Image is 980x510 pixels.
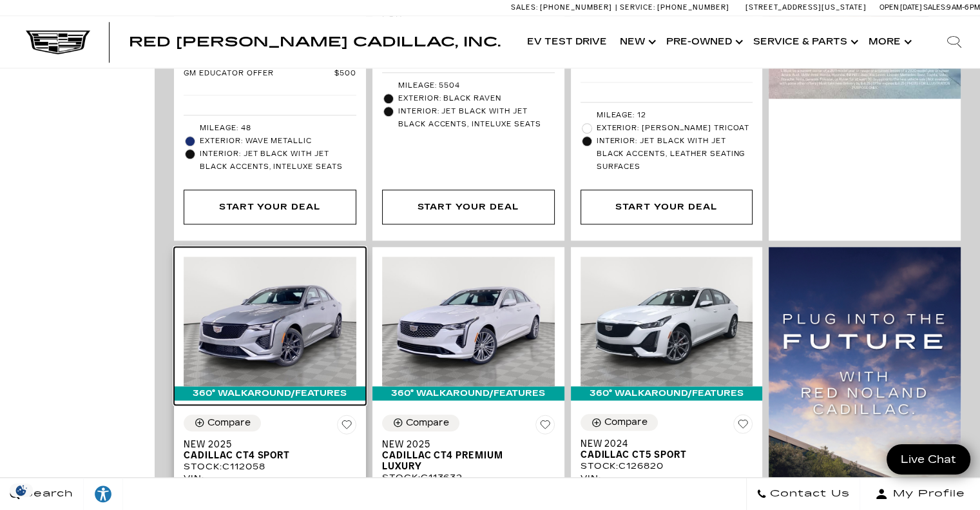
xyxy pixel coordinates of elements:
[372,386,564,400] div: 360° WalkAround/Features
[382,450,545,472] span: Cadillac CT4 Premium Luxury
[657,4,729,12] span: [PHONE_NUMBER]
[747,17,862,68] a: Service & Parts
[334,69,356,79] span: $500
[581,257,753,386] img: 2024 Cadillac CT5 Sport
[615,5,733,12] a: Service: [PHONE_NUMBER]
[746,478,860,510] a: Contact Us
[219,200,321,214] div: Start Your Deal
[521,17,613,68] a: EV Test Drive
[613,17,660,68] a: New
[581,414,658,431] button: Compare Vehicle
[184,122,356,135] li: Mileage: 48
[581,109,753,122] li: Mileage: 12
[581,460,753,472] div: Stock : C126820
[184,69,334,79] span: GM Educator Offer
[581,190,753,224] div: Start Your Deal
[337,415,356,439] button: Save Vehicle
[184,439,347,450] span: New 2025
[382,472,555,484] div: Stock : C113632
[184,257,356,386] img: 2025 Cadillac CT4 Sport
[928,17,980,68] div: Search
[84,478,123,510] a: Explore your accessibility options
[767,485,850,503] span: Contact Us
[581,449,744,460] span: Cadillac CT5 Sport
[615,200,717,214] div: Start Your Deal
[184,69,356,79] a: GM Educator Offer $500
[581,438,744,449] span: New 2024
[660,17,747,68] a: Pre-Owned
[184,415,261,431] button: Compare Vehicle
[540,4,612,12] span: [PHONE_NUMBER]
[200,135,356,148] span: Exterior: Wave Metallic
[417,200,519,214] div: Start Your Deal
[511,5,615,12] a: Sales: [PHONE_NUMBER]
[923,4,946,12] span: Sales:
[946,4,980,12] span: 9 AM-6 PM
[597,135,753,173] span: Interior: Jet Black with Jet Black accents, Leather Seating Surfaces
[887,444,970,475] a: Live Chat
[382,439,545,450] span: New 2025
[571,386,763,400] div: 360° WalkAround/Features
[184,190,356,224] div: Start Your Deal
[207,417,251,429] div: Compare
[184,473,356,496] div: VIN: [US_VEHICLE_IDENTIFICATION_NUMBER]
[382,79,555,92] li: Mileage: 5504
[535,415,555,439] button: Save Vehicle
[860,478,980,510] button: Open user profile menu
[398,92,555,105] span: Exterior: Black Raven
[129,35,501,50] span: Red [PERSON_NAME] Cadillac, Inc.
[200,148,356,173] span: Interior: Jet Black with Jet Black Accents, Inteluxe Seats
[26,30,90,55] img: Cadillac Dark Logo with Cadillac White Text
[879,4,922,12] span: Open [DATE]
[406,417,449,429] div: Compare
[382,190,555,224] div: Start Your Deal
[398,105,555,131] span: Interior: Jet Black with Jet Black Accents, Inteluxe Seats
[745,4,867,12] a: [STREET_ADDRESS][US_STATE]
[6,484,36,497] section: Click to Open Cookie Consent Modal
[888,485,965,503] span: My Profile
[184,450,347,461] span: Cadillac CT4 Sport
[581,438,753,460] a: New 2024Cadillac CT5 Sport
[174,386,366,400] div: 360° WalkAround/Features
[184,439,356,461] a: New 2025Cadillac CT4 Sport
[382,439,555,472] a: New 2025Cadillac CT4 Premium Luxury
[84,484,122,504] div: Explore your accessibility options
[597,122,753,135] span: Exterior: [PERSON_NAME] Tricoat
[20,485,73,503] span: Search
[862,17,916,68] button: More
[894,452,963,467] span: Live Chat
[129,36,501,49] a: Red [PERSON_NAME] Cadillac, Inc.
[733,414,753,438] button: Save Vehicle
[581,473,753,496] div: VIN: [US_VEHICLE_IDENTIFICATION_NUMBER]
[511,4,538,12] span: Sales:
[6,484,36,497] img: Opt-Out Icon
[620,4,655,12] span: Service:
[604,417,648,428] div: Compare
[382,257,555,386] img: 2025 Cadillac CT4 Premium Luxury
[382,415,459,431] button: Compare Vehicle
[184,461,356,473] div: Stock : C112058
